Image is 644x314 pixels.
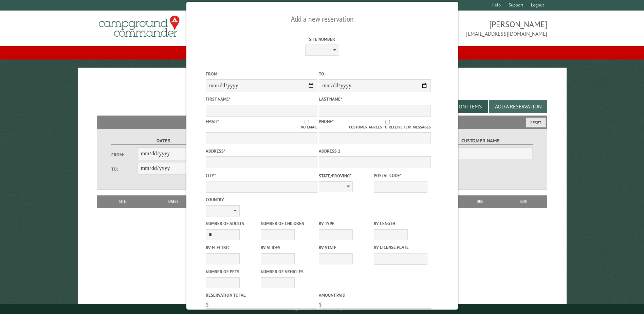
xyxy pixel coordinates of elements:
label: State/Province [319,173,372,179]
label: Address [205,148,317,154]
input: Customer agrees to receive text messages [344,120,430,124]
label: To: [319,71,430,77]
th: Due [459,195,501,208]
label: Customer agrees to receive text messages [344,120,430,130]
span: $ [319,301,322,308]
label: From: [111,152,137,158]
label: Dates [111,137,215,145]
button: Reset [526,118,546,127]
label: Reservation Total [205,292,317,298]
label: Number of Pets [205,268,259,275]
button: Edit Add-on Items [429,100,488,113]
label: Amount paid [319,292,430,298]
label: Number of Children [260,220,314,227]
label: RV Length [374,220,427,227]
label: RV Electric [205,244,259,251]
label: Last Name [319,96,430,102]
th: Dates [145,195,203,208]
h1: Reservations [97,78,547,97]
label: To: [111,166,137,172]
label: Customer Name [429,137,532,145]
h2: Add a new reservation [205,13,438,25]
label: Email [205,119,219,124]
label: RV License Plate [374,244,427,250]
label: Phone [319,119,334,124]
label: First Name [205,96,317,102]
th: Edit [501,195,547,208]
label: No email [296,120,317,130]
label: Number of Adults [205,220,259,227]
label: Country [205,196,317,203]
img: Campground Commander [97,13,182,40]
label: City [205,172,317,179]
label: RV State [319,244,372,251]
label: Site Number [266,36,378,42]
label: RV Type [319,220,372,227]
label: Postal Code [374,172,427,179]
h2: Filters [97,116,547,128]
small: © Campground Commander LLC. All rights reserved. [284,307,361,311]
button: Add a Reservation [489,100,547,113]
span: $ [205,301,208,308]
label: From: [205,71,317,77]
input: No email [296,120,317,124]
label: RV Slides [260,244,314,251]
th: Site [100,195,144,208]
label: Address 2 [319,148,430,154]
label: Number of Vehicles [260,268,314,275]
